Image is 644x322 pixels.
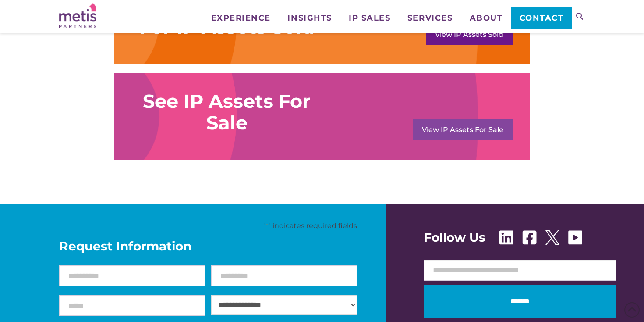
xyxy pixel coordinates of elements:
img: Linkedin [499,230,513,245]
img: Youtube [568,230,582,245]
span: About [470,14,503,22]
img: X [545,230,559,245]
span: Back to Top [624,302,640,318]
span: Follow Us [424,231,485,243]
span: IP Sales [349,14,390,22]
span: Request Information [59,240,357,252]
a: View IP Assets For Sale [413,119,513,140]
span: Insights [287,14,332,22]
div: See IP Assets For Sale [131,90,322,133]
p: " " indicates required fields [59,221,357,231]
span: Contact [520,14,564,22]
a: View IP Assets Sold [426,24,513,45]
a: Contact [511,7,572,29]
img: Facebook [522,230,537,245]
img: Metis Partners [59,3,96,28]
span: Services [407,14,453,22]
span: Experience [211,14,271,22]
